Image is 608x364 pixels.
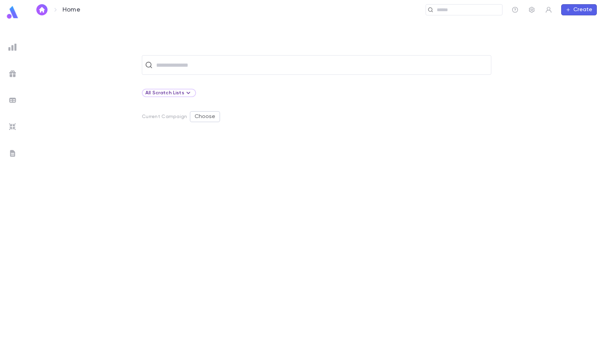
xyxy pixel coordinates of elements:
img: batches_grey.339ca447c9d9533ef1741baa751efc33.svg [8,96,17,104]
p: Home [63,6,80,14]
img: campaigns_grey.99e729a5f7ee94e3726e6486bddda8f1.svg [8,70,17,78]
img: imports_grey.530a8a0e642e233f2baf0ef88e8c9fcb.svg [8,123,17,131]
img: letters_grey.7941b92b52307dd3b8a917253454ce1c.svg [8,149,17,158]
div: All Scratch Lists [145,89,193,97]
img: reports_grey.c525e4749d1bce6a11f5fe2a8de1b229.svg [8,43,17,51]
button: Create [561,4,597,15]
button: Choose [190,111,220,122]
img: logo [6,6,20,19]
div: All Scratch Lists [142,89,196,97]
img: home_white.a664292cf8c1dea59945f0da9f25487c.svg [38,7,46,13]
p: Current Campaign [142,114,187,119]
